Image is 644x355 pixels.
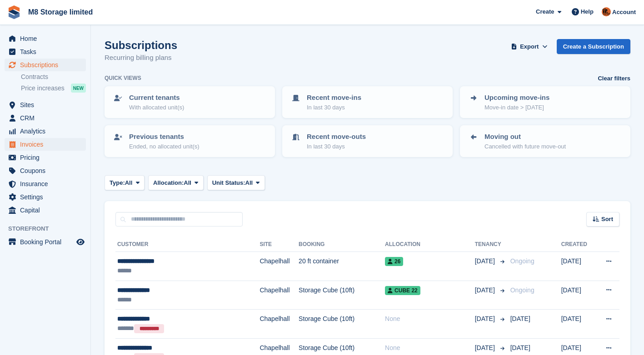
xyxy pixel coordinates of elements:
[598,74,630,83] a: Clear filters
[148,175,204,190] button: Allocation: All
[307,132,366,142] p: Recent move-outs
[510,257,534,265] span: Ongoing
[7,5,21,19] img: stora-icon-8386f47178a22dfd0bd8f6a31ec36ba5ce8667c1dd55bd0f319d3a0aa187defe.svg
[245,178,253,187] span: All
[20,164,75,177] span: Coupons
[307,93,361,103] p: Recent move-ins
[20,32,75,45] span: Home
[21,73,86,81] a: Contracts
[105,53,177,63] p: Recurring billing plans
[20,177,75,190] span: Insurance
[20,138,75,151] span: Invoices
[21,83,86,93] a: Price increases NEW
[536,7,554,16] span: Create
[307,142,366,151] p: In last 30 days
[5,99,86,111] a: menu
[153,178,184,187] span: Allocation:
[105,74,141,82] h6: Quick views
[484,142,566,151] p: Cancelled with future move-out
[561,281,595,310] td: [DATE]
[5,59,86,71] a: menu
[475,314,497,324] span: [DATE]
[125,178,133,187] span: All
[110,178,125,187] span: Type:
[20,204,75,217] span: Capital
[299,310,385,339] td: Storage Cube (10ft)
[20,236,75,248] span: Booking Portal
[8,224,90,233] span: Storefront
[105,175,145,190] button: Type: All
[129,132,200,142] p: Previous tenants
[475,286,497,295] span: [DATE]
[385,257,403,266] span: 26
[510,344,530,351] span: [DATE]
[510,315,530,322] span: [DATE]
[260,252,299,281] td: Chapelhall
[25,5,96,20] a: M8 Storage limited
[475,237,507,252] th: Tenancy
[5,45,86,58] a: menu
[385,314,475,324] div: None
[283,126,452,156] a: Recent move-outs In last 30 days
[510,286,534,294] span: Ongoing
[561,252,595,281] td: [DATE]
[20,191,75,203] span: Settings
[461,87,629,117] a: Upcoming move-ins Move-in date > [DATE]
[212,178,245,187] span: Unit Status:
[20,125,75,138] span: Analytics
[105,39,177,51] h1: Subscriptions
[71,84,86,93] div: NEW
[115,237,260,252] th: Customer
[20,59,75,71] span: Subscriptions
[283,87,452,117] a: Recent move-ins In last 30 days
[20,99,75,111] span: Sites
[20,112,75,124] span: CRM
[5,164,86,177] a: menu
[105,126,274,156] a: Previous tenants Ended, no allocated unit(s)
[260,281,299,310] td: Chapelhall
[207,175,265,190] button: Unit Status: All
[129,103,184,112] p: With allocated unit(s)
[129,93,184,103] p: Current tenants
[484,93,549,103] p: Upcoming move-ins
[602,7,611,16] img: Andy McLafferty
[461,126,629,156] a: Moving out Cancelled with future move-out
[21,84,65,93] span: Price increases
[20,45,75,58] span: Tasks
[601,215,613,224] span: Sort
[307,103,361,112] p: In last 30 days
[260,237,299,252] th: Site
[129,142,200,151] p: Ended, no allocated unit(s)
[5,32,86,45] a: menu
[520,42,539,51] span: Export
[299,281,385,310] td: Storage Cube (10ft)
[5,236,86,248] a: menu
[509,39,549,54] button: Export
[561,310,595,339] td: [DATE]
[561,237,595,252] th: Created
[184,178,191,187] span: All
[75,237,86,247] a: Preview store
[612,8,636,17] span: Account
[260,310,299,339] td: Chapelhall
[5,191,86,203] a: menu
[20,151,75,164] span: Pricing
[385,286,420,295] span: Cube 22
[475,343,497,353] span: [DATE]
[299,252,385,281] td: 20 ft container
[385,237,475,252] th: Allocation
[105,87,274,117] a: Current tenants With allocated unit(s)
[5,151,86,164] a: menu
[475,256,497,266] span: [DATE]
[5,125,86,138] a: menu
[299,237,385,252] th: Booking
[557,39,630,54] a: Create a Subscription
[5,204,86,217] a: menu
[5,177,86,190] a: menu
[484,132,566,142] p: Moving out
[484,103,549,112] p: Move-in date > [DATE]
[385,343,475,353] div: None
[581,7,594,16] span: Help
[5,138,86,151] a: menu
[5,112,86,124] a: menu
